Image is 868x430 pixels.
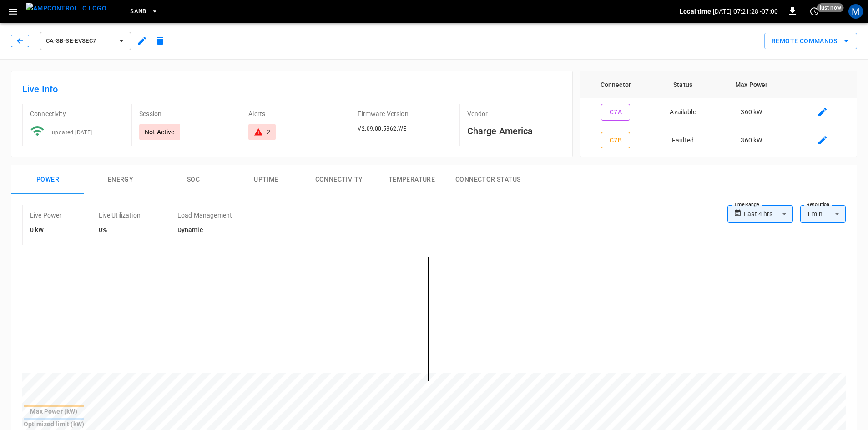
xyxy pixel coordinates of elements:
[22,82,561,96] h6: Live Info
[764,33,857,50] div: remote commands options
[267,127,270,137] div: 2
[680,7,711,16] p: Local time
[764,33,857,50] button: Remote Commands
[467,124,561,138] h6: Charge America
[580,71,651,98] th: Connector
[651,126,715,155] td: Faulted
[30,225,62,235] h6: 0 kW
[99,225,141,235] h6: 0%
[715,98,788,126] td: 360 kW
[467,109,561,118] p: Vendor
[358,109,452,118] p: Firmware Version
[744,205,793,223] div: Last 4 hrs
[800,205,846,223] div: 1 min
[601,132,630,149] button: C7B
[375,165,448,194] button: Temperature
[817,3,844,12] span: just now
[580,71,857,154] table: connector table
[177,225,232,235] h6: Dynamic
[11,165,84,194] button: Power
[807,201,829,208] label: Resolution
[145,127,175,137] p: Not Active
[157,165,230,194] button: SOC
[126,3,162,20] button: SanB
[448,165,528,194] button: Connector Status
[177,211,232,220] p: Load Management
[807,4,822,19] button: set refresh interval
[303,165,375,194] button: Connectivity
[715,71,788,98] th: Max Power
[248,109,343,118] p: Alerts
[26,3,106,14] img: ampcontrol.io logo
[52,129,92,136] span: updated [DATE]
[358,126,406,132] span: V2.09.00.5362.WE
[30,109,124,118] p: Connectivity
[230,165,303,194] button: Uptime
[651,98,715,126] td: Available
[40,32,131,50] button: ca-sb-se-evseC7
[713,7,778,16] p: [DATE] 07:21:28 -07:00
[651,71,715,98] th: Status
[99,211,141,220] p: Live Utilization
[30,211,62,220] p: Live Power
[848,4,863,19] div: profile-icon
[715,126,788,155] td: 360 kW
[130,6,146,17] span: SanB
[84,165,157,194] button: Energy
[46,36,113,46] span: ca-sb-se-evseC7
[734,201,759,208] label: Time Range
[139,109,233,118] p: Session
[601,104,630,121] button: C7A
